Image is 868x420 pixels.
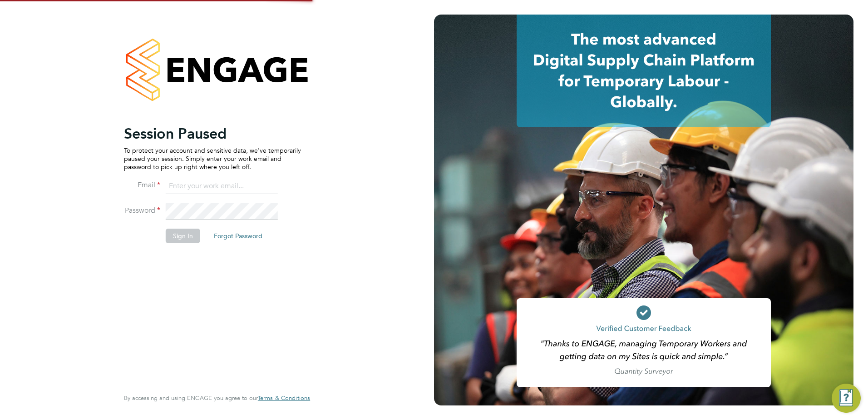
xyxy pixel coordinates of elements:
[207,229,270,243] button: Forgot Password
[258,395,310,402] a: Terms & Conditions
[832,384,861,413] button: Engage Resource Center
[124,206,160,215] label: Password
[124,394,310,402] span: By accessing and using ENGAGE you agree to our
[124,146,301,171] p: To protect your account and sensitive data, we've temporarily paused your session. Simply enter y...
[166,229,200,243] button: Sign In
[124,180,160,190] label: Email
[124,125,301,143] h2: Session Paused
[166,178,278,195] input: Enter your work email...
[258,394,310,402] span: Terms & Conditions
